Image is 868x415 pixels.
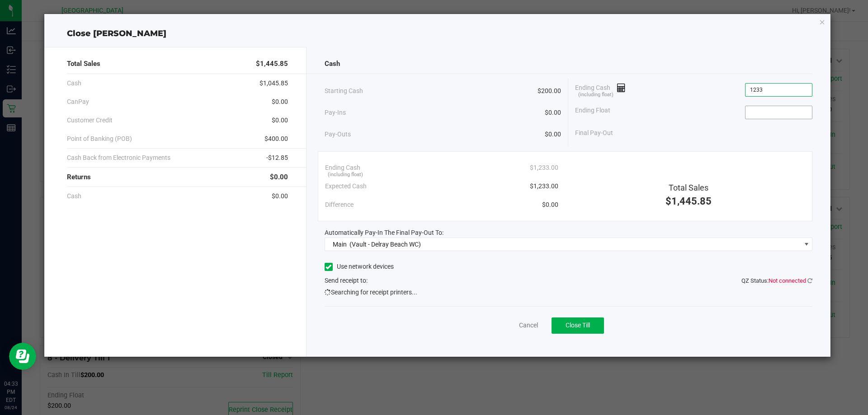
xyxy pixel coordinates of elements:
span: Send receipt to: [325,277,368,284]
iframe: Resource center [9,343,36,370]
span: Starting Cash [325,86,363,96]
span: Ending Float [575,106,610,119]
span: $1,445.85 [665,196,712,207]
div: Returns [67,168,288,187]
div: Close [PERSON_NAME] [44,28,831,40]
span: $400.00 [264,134,288,144]
span: $0.00 [545,130,561,139]
span: QZ Status: [741,277,812,284]
span: Searching for receipt printers... [325,288,417,297]
span: Cash [325,59,340,69]
span: Customer Credit [67,116,113,125]
span: (including float) [328,171,363,179]
span: Automatically Pay-In The Final Pay-Out To: [325,229,443,236]
span: $200.00 [538,86,561,96]
span: $0.00 [270,172,288,182]
span: Close Till [566,322,590,329]
span: $1,233.00 [530,163,558,173]
span: $1,233.00 [530,182,558,191]
span: $1,045.85 [259,79,288,88]
span: CanPay [67,97,89,107]
span: (including float) [578,91,613,99]
span: $0.00 [272,97,288,107]
span: $0.00 [272,191,288,201]
span: Ending Cash [325,163,360,173]
span: Final Pay-Out [575,128,613,138]
span: -$12.85 [266,153,288,163]
span: Cash [67,79,81,88]
span: Total Sales [67,59,100,69]
span: Cash [67,191,81,201]
span: Total Sales [669,183,708,192]
span: Pay-Ins [325,108,346,117]
span: Not connected [769,277,806,284]
span: Expected Cash [325,182,367,191]
span: $0.00 [272,116,288,125]
span: $0.00 [545,108,561,117]
span: $1,445.85 [256,59,288,69]
span: Ending Cash [575,83,626,97]
span: Cash Back from Electronic Payments [67,153,170,163]
label: Use network devices [325,262,394,271]
span: Main [333,241,347,248]
span: Difference [325,200,354,210]
span: (Vault - Delray Beach WC) [349,241,421,248]
span: $0.00 [542,200,558,210]
span: Pay-Outs [325,130,351,139]
a: Cancel [519,321,538,330]
span: Point of Banking (POB) [67,134,132,144]
button: Close Till [552,317,604,334]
